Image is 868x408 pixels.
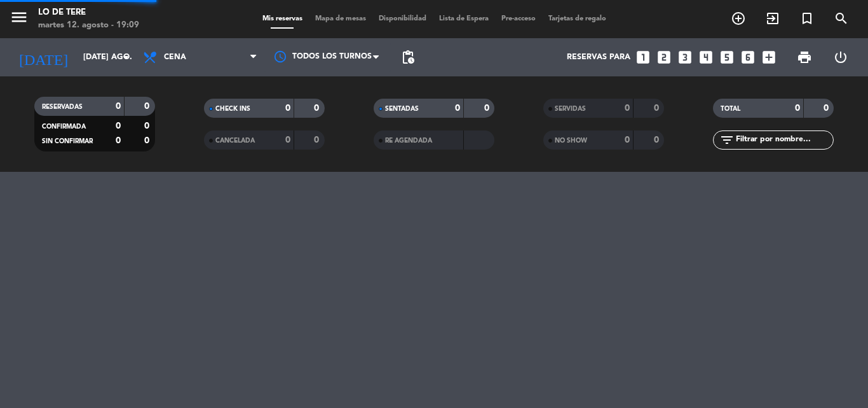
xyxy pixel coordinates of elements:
i: power_settings_new [833,50,848,65]
i: arrow_drop_down [118,50,133,65]
strong: 0 [455,104,460,113]
span: Lista de Espera [433,15,495,22]
i: [DATE] [10,43,77,71]
i: search [834,11,849,26]
strong: 0 [484,104,492,113]
strong: 0 [116,136,121,145]
span: print [797,50,812,65]
strong: 0 [625,104,630,113]
span: Reservas para [567,53,630,62]
strong: 0 [144,122,152,130]
i: add_box [761,49,777,66]
strong: 0 [144,136,152,145]
strong: 0 [824,104,831,113]
strong: 0 [116,102,121,111]
strong: 0 [285,104,290,113]
input: Filtrar por nombre... [735,133,833,147]
i: turned_in_not [799,11,815,26]
div: Lo de Tere [38,6,139,19]
strong: 0 [625,136,630,144]
span: Cena [164,53,186,62]
strong: 0 [144,102,152,111]
div: LOG OUT [822,38,858,76]
span: RESERVADAS [42,104,83,110]
span: CONFIRMADA [42,123,86,130]
strong: 0 [314,136,322,144]
span: Mapa de mesas [309,15,372,22]
span: SERVIDAS [555,106,586,112]
span: TOTAL [721,106,740,112]
strong: 0 [654,136,661,144]
i: exit_to_app [765,11,780,26]
i: looks_6 [740,49,756,66]
span: Disponibilidad [372,15,433,22]
div: martes 12. agosto - 19:09 [38,19,139,32]
i: filter_list [719,132,735,148]
span: Pre-acceso [495,15,542,22]
span: Mis reservas [256,15,309,22]
span: SIN CONFIRMAR [42,138,93,144]
i: looks_4 [698,49,714,66]
strong: 0 [654,104,661,113]
i: looks_one [635,49,651,66]
strong: 0 [795,104,800,113]
i: looks_5 [719,49,735,66]
span: pending_actions [400,50,416,65]
i: menu [10,8,29,27]
button: menu [10,8,29,31]
i: looks_3 [677,49,693,66]
span: NO SHOW [555,137,587,144]
i: add_circle_outline [731,11,746,26]
strong: 0 [314,104,322,113]
span: CHECK INS [215,106,250,112]
span: CANCELADA [215,137,255,144]
strong: 0 [285,136,290,144]
span: SENTADAS [385,106,419,112]
span: Tarjetas de regalo [542,15,613,22]
span: RE AGENDADA [385,137,432,144]
i: looks_two [656,49,672,66]
strong: 0 [116,122,121,130]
